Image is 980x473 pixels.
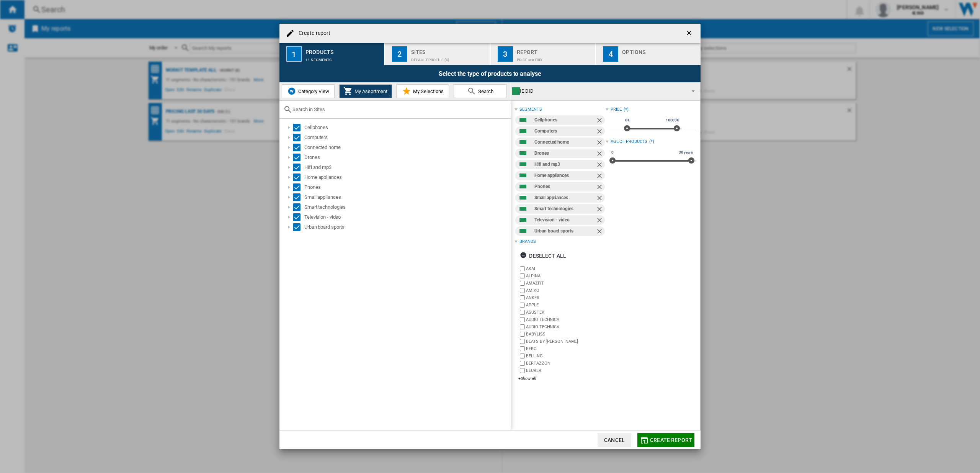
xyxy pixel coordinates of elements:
[596,128,605,137] ng-md-icon: Remove
[519,239,536,245] div: Brands
[534,171,595,180] div: Home appliances
[305,46,381,54] div: Products
[534,149,595,158] div: Drones
[517,46,592,54] div: Report
[637,433,694,447] button: Create report
[411,54,487,62] div: Default profile (4)
[520,273,525,278] input: brand.name
[305,54,381,62] div: 11 segments
[304,183,510,191] div: Phones
[526,266,605,272] label: AKAI
[526,360,605,366] label: BERTAZZONI
[518,376,605,381] div: +Show all
[534,160,595,169] div: Hifi and mp3
[295,29,330,37] h4: Create report
[603,46,618,62] div: 4
[518,249,568,263] button: Deselect all
[279,65,701,82] div: Select the type of products to analyse
[293,134,304,141] md-checkbox: Select
[596,194,605,203] ng-md-icon: Remove
[596,227,605,237] ng-md-icon: Remove
[392,46,407,62] div: 2
[385,43,490,65] button: 2 Sites Default profile (4)
[304,193,510,201] div: Small appliances
[292,106,507,112] input: Search in Sites
[520,266,525,271] input: brand.name
[520,332,525,337] input: brand.name
[611,139,648,145] div: Age of products
[293,164,304,171] md-checkbox: Select
[304,134,510,141] div: Computers
[339,84,392,98] button: My Assortment
[596,216,605,226] ng-md-icon: Remove
[526,368,605,373] label: BEURER
[526,302,605,308] label: APPLE
[353,88,387,94] span: My Assortment
[526,295,605,301] label: ANKER
[534,126,595,136] div: Computers
[534,226,595,236] div: Urban board sports
[678,149,694,155] span: 30 years
[526,288,605,293] label: AMIKO
[520,361,525,366] input: brand.name
[293,183,304,191] md-checkbox: Select
[596,150,605,159] ng-md-icon: Remove
[526,331,605,337] label: BABYLISS
[304,213,510,221] div: Television - video
[534,182,595,191] div: Phones
[282,84,335,98] button: Category View
[520,303,525,308] input: brand.name
[534,215,595,225] div: Television - video
[498,46,513,62] div: 3
[534,115,595,125] div: Cellphones
[682,26,697,41] button: getI18NText('BUTTONS.CLOSE_DIALOG')
[304,154,510,161] div: Drones
[596,139,605,148] ng-md-icon: Remove
[520,368,525,373] input: brand.name
[520,317,525,322] input: brand.name
[304,164,510,171] div: Hifi and mp3
[512,86,685,97] div: IE DID
[520,339,525,344] input: brand.name
[534,204,595,214] div: Smart technologies
[596,161,605,170] ng-md-icon: Remove
[596,183,605,192] ng-md-icon: Remove
[520,295,525,300] input: brand.name
[526,353,605,359] label: BELLING
[304,203,510,211] div: Smart technologies
[411,46,487,54] div: Sites
[293,223,304,231] md-checkbox: Select
[624,117,631,123] span: 0€
[304,144,510,151] div: Connected home
[596,116,605,126] ng-md-icon: Remove
[520,249,566,263] div: Deselect all
[622,46,697,54] div: Options
[454,84,506,98] button: Search
[534,193,595,203] div: Small appliances
[476,88,493,94] span: Search
[296,88,329,94] span: Category View
[526,280,605,286] label: AMAZFIT
[520,310,525,315] input: brand.name
[293,213,304,221] md-checkbox: Select
[304,173,510,181] div: Home appliances
[650,437,692,443] span: Create report
[596,172,605,181] ng-md-icon: Remove
[598,433,631,447] button: Cancel
[520,288,525,293] input: brand.name
[596,205,605,214] ng-md-icon: Remove
[287,87,296,96] img: wiser-icon-blue.png
[411,88,444,94] span: My Selections
[286,46,302,62] div: 1
[304,223,510,231] div: Urban board sports
[396,84,449,98] button: My Selections
[491,43,596,65] button: 3 Report Price Matrix
[685,29,694,38] ng-md-icon: getI18NText('BUTTONS.CLOSE_DIALOG')
[519,106,542,113] div: segments
[526,317,605,322] label: AUDIO TECHNICA
[293,154,304,161] md-checkbox: Select
[526,309,605,315] label: ASUSTEK
[526,339,605,344] label: BEATS BY [PERSON_NAME]
[610,149,615,155] span: 0
[526,346,605,352] label: BEKO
